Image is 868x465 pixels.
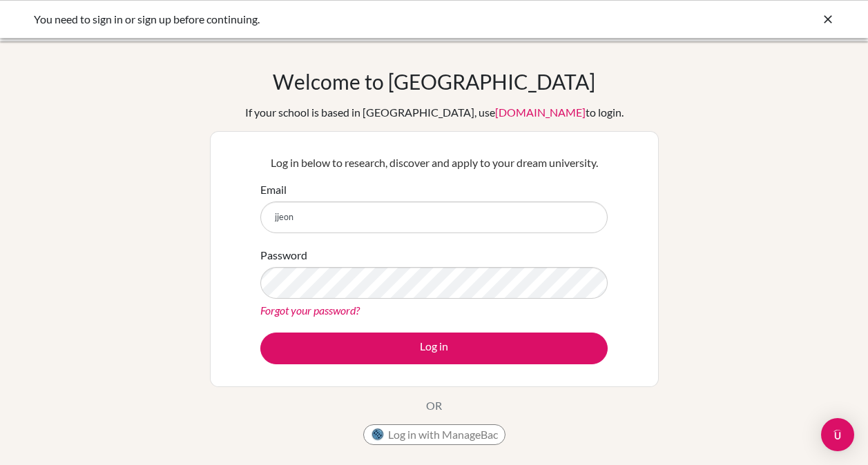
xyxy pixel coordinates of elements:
button: Log in [260,333,608,364]
a: [DOMAIN_NAME] [495,106,586,119]
h1: Welcome to [GEOGRAPHIC_DATA] [273,69,595,94]
div: If your school is based in [GEOGRAPHIC_DATA], use to login. [245,104,624,121]
div: Open Intercom Messenger [821,418,854,451]
label: Email [260,181,287,198]
p: OR [426,397,442,414]
p: Log in below to research, discover and apply to your dream university. [260,155,608,171]
button: Log in with ManageBac [363,424,505,445]
div: You need to sign in or sign up before continuing. [34,11,628,28]
label: Password [260,247,307,264]
a: Forgot your password? [260,304,360,317]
